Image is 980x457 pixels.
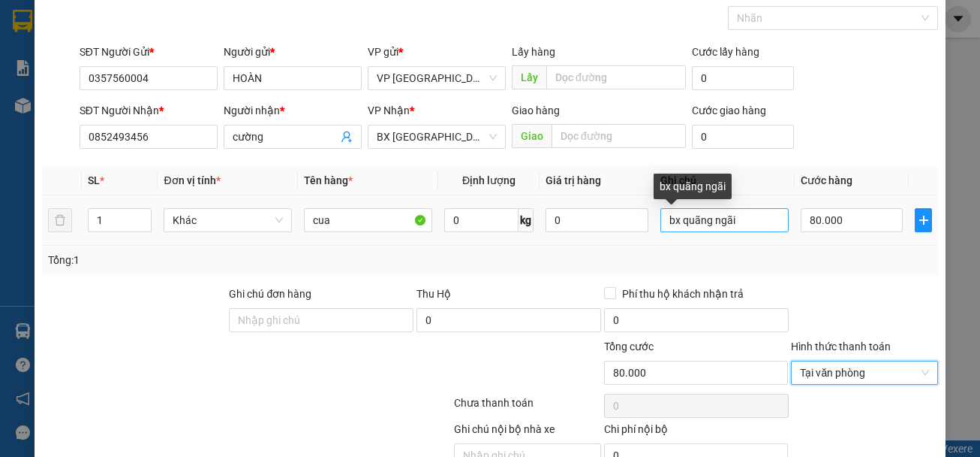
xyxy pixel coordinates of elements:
span: BX Đà Nẵng [377,126,497,148]
div: Ghi chú nội bộ nhà xe [454,421,601,443]
input: 0 [546,208,648,232]
div: SĐT Người Gửi [80,44,218,60]
input: Dọc đường [546,65,686,89]
input: VD: Bàn, Ghế [304,208,432,232]
label: Cước giao hàng [692,104,766,117]
label: Ghi chú đơn hàng [229,288,311,300]
label: Hình thức thanh toán [791,340,891,353]
span: Giao [512,124,552,148]
span: user-add [341,131,353,143]
input: Dọc đường [552,124,686,148]
div: bx quãng ngãi [654,174,732,199]
div: Người nhận [224,102,362,119]
button: delete [48,208,72,232]
label: Cước lấy hàng [692,46,759,58]
span: Phí thu hộ khách nhận trả [616,286,750,302]
div: SĐT Người Nhận [80,102,218,119]
span: VP Nha Trang xe Limousine [377,67,497,89]
input: Cước lấy hàng [692,66,794,90]
span: Lấy [512,65,546,89]
div: VP gửi [368,44,506,60]
span: Tên hàng [304,174,353,186]
span: Giao hàng [512,104,560,117]
span: kg [519,208,534,232]
span: Lấy hàng [512,46,555,58]
li: Cúc Tùng Limousine [8,8,218,64]
span: Thu Hộ [416,288,451,300]
div: Người gửi [224,44,362,60]
span: Đơn vị tính [164,174,220,186]
input: Ghi chú đơn hàng [229,308,413,332]
input: Ghi Chú [660,208,789,232]
span: plus [915,214,931,226]
input: Cước giao hàng [692,125,794,149]
span: Giá trị hàng [546,174,601,186]
li: VP VP [GEOGRAPHIC_DATA] xe Limousine [8,81,104,131]
span: SL [88,174,100,186]
span: Tại văn phòng [800,362,929,384]
span: Khác [173,209,283,232]
li: VP BX [GEOGRAPHIC_DATA] [104,81,200,131]
span: VP Nhận [368,104,410,117]
span: Cước hàng [801,174,852,186]
div: Chưa thanh toán [452,395,603,421]
th: Ghi chú [654,166,795,195]
span: Tổng cước [604,340,654,353]
div: Chi phí nội bộ [604,421,789,443]
div: Tổng: 1 [48,252,380,268]
button: plus [915,208,932,232]
span: Định lượng [462,174,516,186]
